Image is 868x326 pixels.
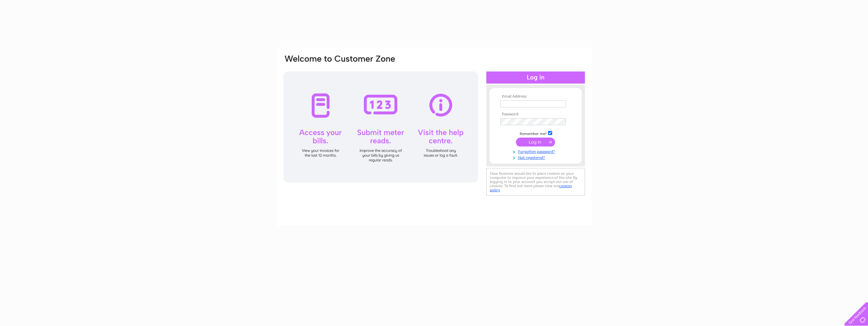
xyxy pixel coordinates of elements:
a: Forgotten password? [500,148,573,154]
a: cookies policy [490,184,572,192]
td: Remember me? [499,130,573,136]
th: Email Address: [499,94,573,99]
th: Password: [499,112,573,117]
div: Clear Business would like to place cookies on your computer to improve your experience of the sit... [486,168,585,196]
a: Not registered? [500,154,573,160]
input: Submit [516,138,555,146]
